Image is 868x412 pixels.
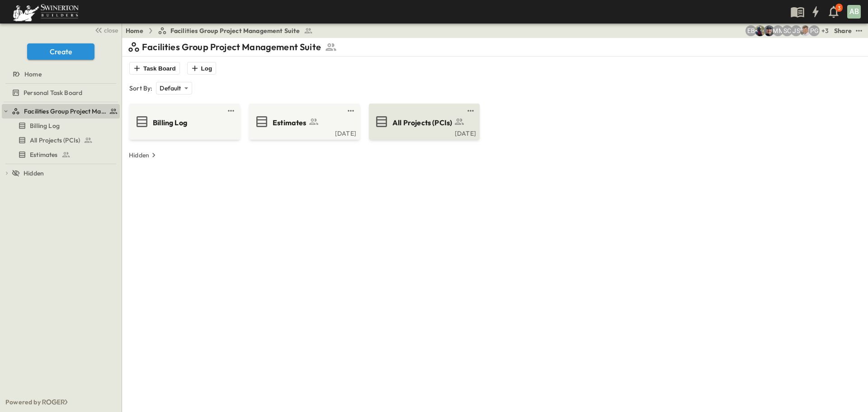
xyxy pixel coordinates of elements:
div: Default [156,82,192,95]
p: + 3 [821,26,830,35]
div: Estimatestest [2,147,120,162]
div: Elan Benitez (elan.benitez@swinerton.com) [745,25,756,36]
span: Personal Task Board [24,88,82,97]
a: Billing Log [131,114,236,129]
div: Pat Gil (pgil@swinerton.com) [809,25,820,36]
nav: breadcrumbs [126,26,318,35]
a: [DATE] [251,129,356,136]
a: All Projects (PCIs) [2,134,118,147]
div: All Projects (PCIs)test [2,133,120,147]
div: Share [834,26,852,35]
a: Home [2,68,118,81]
span: Estimates [30,150,58,159]
span: Facilities Group Project Management Suite [24,107,107,116]
span: Hidden [24,169,44,178]
a: All Projects (PCIs) [371,114,476,129]
a: [DATE] [371,129,476,136]
a: Facilities Group Project Management Suite [12,105,118,118]
p: Hidden [129,151,149,160]
span: Billing Log [30,121,60,130]
span: All Projects (PCIs) [30,136,80,145]
button: AB [846,4,862,19]
a: Personal Task Board [2,86,118,99]
div: Facilities Group Project Management Suitetest [2,104,120,118]
button: test [465,105,476,116]
button: Task Board [129,62,180,75]
button: test [854,25,864,36]
span: All Projects (PCIs) [392,118,452,128]
img: Aaron Anderson (aaron.anderson@swinerton.com) [800,25,811,36]
img: Joshua Whisenant (josh@tryroger.com) [755,25,765,36]
button: test [345,105,356,116]
a: Estimates [2,148,118,161]
a: Estimates [251,114,356,129]
div: AB [847,5,861,19]
img: Mark Sotelo (mark.sotelo@swinerton.com) [764,25,774,36]
p: 3 [838,5,840,12]
p: Sort By: [129,84,152,93]
div: Monique Magallon (monique.magallon@swinerton.com) [773,25,783,36]
a: Facilities Group Project Management Suite [158,26,313,35]
img: 6c363589ada0b36f064d841b69d3a419a338230e66bb0a533688fa5cc3e9e735.png [11,2,80,21]
div: Billing Logtest [2,118,120,133]
button: test [226,105,236,116]
span: close [104,26,118,35]
button: close [91,24,120,36]
div: Juan Sanchez (juan.sanchez@swinerton.com) [791,25,802,36]
p: Facilities Group Project Management Suite [142,41,321,53]
button: Hidden [125,149,162,161]
span: Facilities Group Project Management Suite [170,26,300,35]
button: Create [27,43,94,60]
span: Home [24,70,42,79]
p: Default [160,84,181,93]
div: Sebastian Canal (sebastian.canal@swinerton.com) [782,25,793,36]
a: Billing Log [2,119,118,132]
span: Estimates [273,118,307,128]
span: Billing Log [153,118,187,128]
button: Log [187,62,216,75]
a: Home [126,26,143,35]
div: Personal Task Boardtest [2,85,120,100]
